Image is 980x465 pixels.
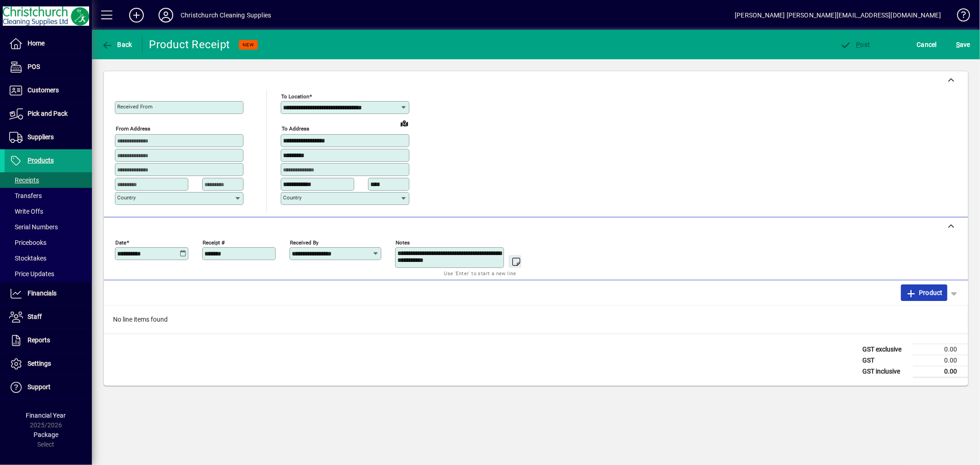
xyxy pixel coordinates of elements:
[28,86,59,94] span: Customers
[28,40,45,47] span: Home
[5,79,92,102] a: Customers
[954,36,973,53] button: Save
[203,239,225,245] mat-label: Receipt #
[838,36,872,53] button: Post
[99,36,135,53] button: Back
[28,360,51,367] span: Settings
[840,41,870,48] span: ost
[5,204,92,219] a: Write Offs
[28,133,54,141] span: Suppliers
[917,37,937,52] span: Cancel
[5,235,92,250] a: Pricebooks
[9,239,46,246] span: Pricebooks
[5,126,92,149] a: Suppliers
[950,2,969,32] a: Knowledge Base
[151,7,181,23] button: Profile
[28,336,50,344] span: Reports
[906,285,943,300] span: Product
[290,239,318,245] mat-label: Received by
[28,157,54,164] span: Products
[5,172,92,188] a: Receipts
[5,219,92,235] a: Serial Numbers
[397,116,412,130] a: View on map
[9,208,43,215] span: Write Offs
[956,41,960,48] span: S
[92,36,142,53] app-page-header-button: Back
[283,194,301,201] mat-label: Country
[149,37,230,52] div: Product Receipt
[117,103,153,110] mat-label: Received From
[28,383,51,391] span: Support
[243,42,254,48] span: NEW
[5,56,92,79] a: POS
[5,376,92,399] a: Support
[5,188,92,204] a: Transfers
[913,366,968,377] td: 0.00
[115,239,126,245] mat-label: Date
[913,344,968,355] td: 0.00
[9,192,42,199] span: Transfers
[5,32,92,55] a: Home
[5,250,92,266] a: Stocktakes
[858,344,913,355] td: GST exclusive
[117,194,136,201] mat-label: Country
[444,268,516,278] mat-hint: Use 'Enter' to start a new line
[281,93,309,100] mat-label: To location
[28,110,68,117] span: Pick and Pack
[5,329,92,352] a: Reports
[122,7,151,23] button: Add
[28,289,57,297] span: Financials
[901,284,947,301] button: Product
[181,8,271,23] div: Christchurch Cleaning Supplies
[858,366,913,377] td: GST inclusive
[915,36,940,53] button: Cancel
[9,223,58,231] span: Serial Numbers
[9,255,46,262] span: Stocktakes
[5,282,92,305] a: Financials
[856,41,861,48] span: P
[913,355,968,366] td: 0.00
[5,306,92,329] a: Staff
[858,355,913,366] td: GST
[28,63,40,70] span: POS
[5,352,92,375] a: Settings
[34,431,58,438] span: Package
[5,266,92,282] a: Price Updates
[5,102,92,125] a: Pick and Pack
[9,270,54,278] span: Price Updates
[9,176,39,184] span: Receipts
[735,8,941,23] div: [PERSON_NAME] [PERSON_NAME][EMAIL_ADDRESS][DOMAIN_NAME]
[104,306,968,334] div: No line items found
[396,239,410,245] mat-label: Notes
[26,412,66,419] span: Financial Year
[28,313,42,320] span: Staff
[102,41,132,48] span: Back
[956,37,970,52] span: ave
